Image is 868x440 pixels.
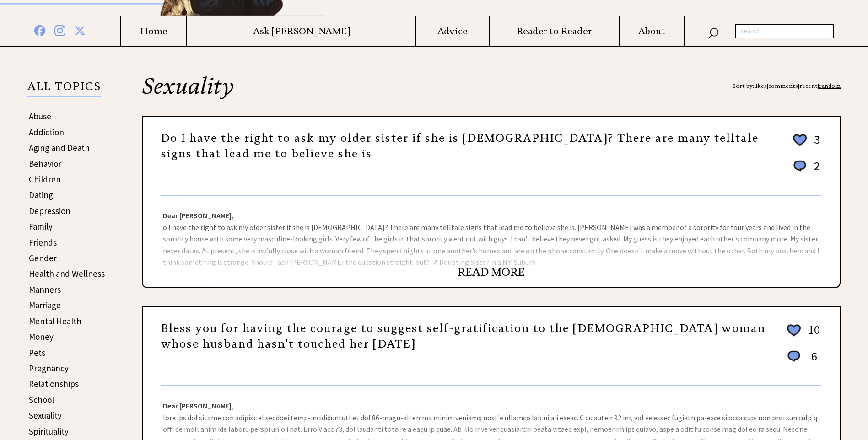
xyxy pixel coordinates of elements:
[809,132,820,157] td: 3
[29,111,51,122] a: Abuse
[187,26,415,37] a: Ask [PERSON_NAME]
[29,158,61,169] a: Behavior
[786,322,802,338] img: heart_outline%202.png
[799,82,818,89] a: recent
[29,394,54,405] a: School
[27,81,101,97] p: ALL TOPICS
[29,127,64,138] a: Addiction
[29,142,90,153] a: Aging and Death
[620,26,684,37] a: About
[143,196,840,287] div: o I have the right to ask my older sister if she is [DEMOGRAPHIC_DATA]? There are many telltale s...
[754,82,767,89] a: likes
[803,322,820,348] td: 10
[29,410,62,421] a: Sexuality
[458,265,525,279] a: READ MORE
[121,26,186,37] a: Home
[819,82,841,89] a: random
[29,237,57,248] a: Friends
[29,331,54,342] a: Money
[163,401,234,410] strong: Dear [PERSON_NAME],
[161,322,766,351] a: Bless you for having the courage to suggest self-gratification to the [DEMOGRAPHIC_DATA] woman wh...
[75,24,86,36] img: x%20blue.png
[29,221,53,232] a: Family
[29,268,105,279] a: Health and Wellness
[809,158,820,182] td: 2
[142,75,841,116] h2: Sexuality
[803,349,820,373] td: 6
[29,347,45,358] a: Pets
[733,75,841,97] div: Sort by: | | |
[29,252,57,263] a: Gender
[792,159,808,173] img: message_round%201.png
[163,211,234,220] strong: Dear [PERSON_NAME],
[29,426,69,437] a: Spirituality
[29,189,53,200] a: Dating
[708,26,719,39] img: search_nav.png
[29,174,61,185] a: Children
[54,23,65,36] img: instagram%20blue.png
[416,26,488,37] a: Advice
[735,24,834,38] input: search
[29,284,61,295] a: Manners
[786,349,802,364] img: message_round%201.png
[29,363,69,374] a: Pregnancy
[29,316,81,327] a: Mental Health
[490,26,619,37] a: Reader to Reader
[29,378,79,389] a: Relationships
[792,132,808,148] img: heart_outline%202.png
[161,131,759,161] a: Do I have the right to ask my older sister if she is [DEMOGRAPHIC_DATA]? There are many telltale ...
[768,82,798,89] a: comments
[34,23,45,36] img: facebook%20blue.png
[29,205,70,216] a: Depression
[29,300,61,311] a: Marriage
